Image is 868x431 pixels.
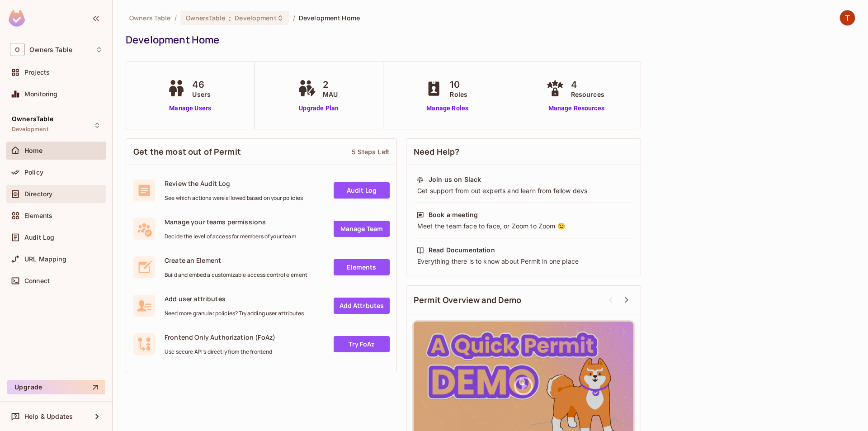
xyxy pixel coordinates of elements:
[192,78,211,91] span: 46
[352,147,389,156] div: 5 Steps Left
[416,222,631,231] div: Meet the team face to face, or Zoom to Zoom 😉
[334,259,390,275] a: Elements
[165,310,304,317] span: Need more granular policies? Try adding user attributes
[9,10,25,27] img: SReyMgAAAABJRU5ErkJggg==
[186,14,225,22] span: OwnersTable
[165,294,304,303] span: Add user attributes
[165,233,296,240] span: Decide the level of access for members of your team
[24,212,52,219] span: Elements
[429,246,495,255] div: Read Documentation
[165,194,303,202] span: See which actions were allowed based on your policies
[296,104,342,113] a: Upgrade Plan
[24,90,58,98] span: Monitoring
[450,78,467,91] span: 10
[126,33,851,47] div: Development Home
[165,179,303,188] span: Review the Audit Log
[133,146,241,157] span: Get the most out of Permit
[165,271,307,279] span: Build and embed a customizable access control element
[24,169,43,176] span: Policy
[414,146,460,157] span: Need Help?
[165,218,296,226] span: Manage your teams permissions
[235,14,276,22] span: Development
[175,14,177,22] li: /
[323,90,338,99] span: MAU
[334,221,390,237] a: Manage Team
[334,182,390,199] a: Audit Log
[165,333,275,341] span: Frontend Only Authorization (FoAz)
[29,46,72,53] span: Workspace: Owners Table
[416,257,631,266] div: Everything there is to know about Permit in one place
[7,380,105,394] button: Upgrade
[544,104,609,113] a: Manage Resources
[10,43,25,56] span: O
[423,104,472,113] a: Manage Roles
[12,115,53,123] span: OwnersTable
[416,186,631,195] div: Get support from out experts and learn from fellow devs
[12,126,48,133] span: Development
[165,348,275,355] span: Use secure API's directly from the frontend
[24,190,52,198] span: Directory
[293,14,295,22] li: /
[450,90,467,99] span: Roles
[571,90,604,99] span: Resources
[24,256,66,263] span: URL Mapping
[334,336,390,352] a: Try FoAz
[334,298,390,314] a: Add Attrbutes
[414,294,522,306] span: Permit Overview and Demo
[24,234,54,241] span: Audit Log
[129,14,171,22] span: the active workspace
[323,78,338,91] span: 2
[228,14,231,22] span: :
[24,147,43,154] span: Home
[165,256,307,265] span: Create an Element
[24,69,50,76] span: Projects
[299,14,360,22] span: Development Home
[429,210,478,219] div: Book a meeting
[840,10,855,25] img: TableSteaks Development
[24,413,73,420] span: Help & Updates
[571,78,604,91] span: 4
[165,104,215,113] a: Manage Users
[24,277,50,284] span: Connect
[192,90,211,99] span: Users
[429,175,481,184] div: Join us on Slack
